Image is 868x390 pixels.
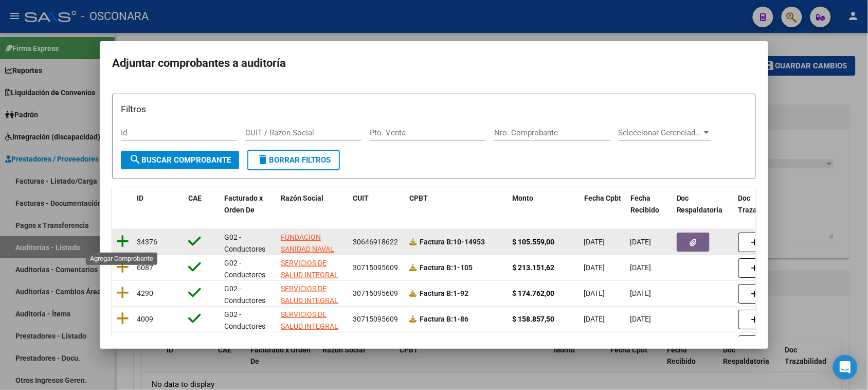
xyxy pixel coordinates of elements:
[137,194,143,202] span: ID
[630,315,652,323] span: [DATE]
[353,263,398,272] span: 30715095609
[584,263,605,272] span: [DATE]
[353,315,398,323] span: 30715095609
[512,289,554,297] strong: $ 174.762,00
[512,194,533,202] span: Monto
[630,289,652,297] span: [DATE]
[677,194,723,214] span: Doc Respaldatoria
[129,155,231,165] span: Buscar Comprobante
[257,153,269,166] mat-icon: delete
[420,289,468,297] strong: 1-92
[281,310,338,342] span: SERVICIOS DE SALUD INTEGRAL S.R.L.
[281,194,323,202] span: Razón Social
[405,187,508,221] datatable-header-cell: CPBT
[630,263,652,272] span: [DATE]
[420,315,453,323] span: Factura B:
[137,289,153,297] span: 4290
[420,289,453,297] span: Factura B:
[584,315,605,323] span: [DATE]
[112,54,756,73] h2: Adjuntar comprobantes a auditoría
[137,315,153,323] span: 4009
[420,315,468,323] strong: 1-86
[673,187,734,221] datatable-header-cell: Doc Respaldatoria
[129,153,141,166] mat-icon: search
[121,102,747,116] h3: Filtros
[353,238,398,246] span: 30646918622
[188,194,202,202] span: CAE
[584,194,621,202] span: Fecha Cpbt
[580,187,626,221] datatable-header-cell: Fecha Cpbt
[420,263,473,272] strong: 1-105
[734,187,796,221] datatable-header-cell: Doc Trazabilidad
[353,289,398,297] span: 30715095609
[512,263,554,272] strong: $ 213.151,62
[257,155,331,165] span: Borrar Filtros
[184,187,220,221] datatable-header-cell: CAE
[137,263,153,272] span: 6087
[420,263,453,272] span: Factura B:
[409,194,428,202] span: CPBT
[224,194,263,214] span: Facturado x Orden De
[630,194,659,214] span: Fecha Recibido
[626,187,673,221] datatable-header-cell: Fecha Recibido
[349,187,405,221] datatable-header-cell: CUIT
[738,194,780,214] span: Doc Trazabilidad
[619,128,702,137] span: Seleccionar Gerenciador
[420,238,485,246] strong: 10-14953
[281,259,338,291] span: SERVICIOS DE SALUD INTEGRAL S.R.L.
[224,310,265,353] span: G02 - Conductores Navales Central
[133,187,184,221] datatable-header-cell: ID
[584,289,605,297] span: [DATE]
[281,233,334,265] span: FUNDACION SANIDAD NAVAL ARGENTINA
[353,194,369,202] span: CUIT
[584,238,605,246] span: [DATE]
[220,187,277,221] datatable-header-cell: Facturado x Orden De
[833,355,858,380] div: Open Intercom Messenger
[224,285,265,328] span: G02 - Conductores Navales Central
[137,238,157,246] span: 34376
[420,238,453,246] span: Factura B:
[277,187,349,221] datatable-header-cell: Razón Social
[224,336,265,379] span: G02 - Conductores Navales Central
[121,151,239,169] button: Buscar Comprobante
[281,336,338,368] span: SERVICIOS DE SALUD INTEGRAL S.R.L.
[512,315,554,323] strong: $ 158.857,50
[247,150,340,170] button: Borrar Filtros
[508,187,580,221] datatable-header-cell: Monto
[224,259,265,302] span: G02 - Conductores Navales Central
[512,238,554,246] strong: $ 105.559,00
[224,233,265,276] span: G02 - Conductores Navales Central
[281,285,338,316] span: SERVICIOS DE SALUD INTEGRAL S.R.L.
[630,238,652,246] span: [DATE]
